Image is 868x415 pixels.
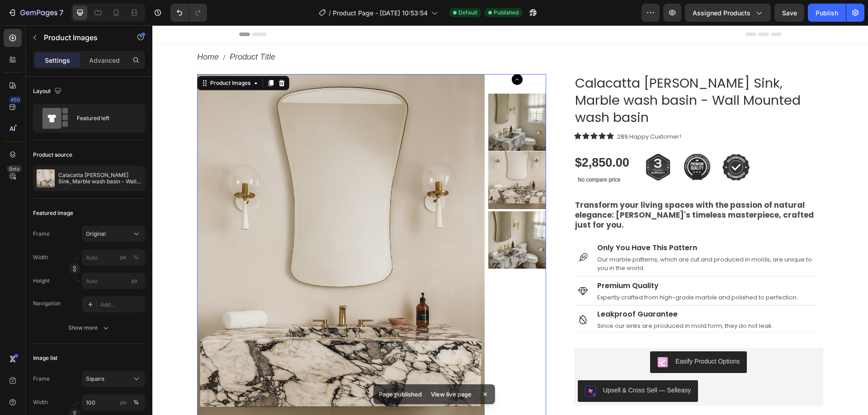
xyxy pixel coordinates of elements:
button: Carousel Back Arrow [359,49,370,60]
p: Page published [379,390,422,399]
div: Product Images [56,54,100,62]
span: / [329,8,331,18]
p: Transform your living spaces with the passion of natural elegance: [PERSON_NAME]'s timeless maste... [423,175,670,205]
div: Add... [100,301,143,309]
div: 450 [9,96,22,103]
div: Upsell & Cross Sell — Selleasy [451,360,539,370]
p: Leakproof Guarantee [445,284,621,294]
p: Calacatta [PERSON_NAME] Sink, Marble wash basin - Wall Mounted wash basin [58,172,142,185]
input: px% [82,394,145,410]
span: Square [86,375,104,383]
div: $2,850.00 [422,129,478,146]
button: Original [82,226,145,242]
div: Beta [7,165,22,173]
div: Featured left [77,108,132,129]
div: Easify Product Options [523,331,587,341]
span: Default [458,9,477,17]
button: Upsell & Cross Sell — Selleasy [425,355,546,377]
p: No compare price [425,152,474,157]
p: 7 [59,7,63,18]
span: px [132,277,138,284]
img: product feature img [37,169,55,187]
div: Featured image [33,209,73,217]
div: Layout [33,85,63,98]
button: Assigned Products [685,4,771,22]
p: 289 Happy Customer! [465,108,529,116]
img: gempages_574794260885275877-f932dca9-6c08-4891-b73d-b1eb2bfec40c.svg [570,128,597,156]
p: Advanced [89,56,120,65]
div: % [133,398,139,406]
div: Product source [33,151,72,159]
label: Width [33,398,48,406]
button: px [131,252,142,263]
button: Easify Product Options [498,326,594,348]
span: Published [494,9,519,17]
p: Premium Quality [445,255,646,266]
button: % [118,397,129,408]
button: Square [82,371,145,387]
h1: Calacatta [PERSON_NAME] Sink, Marble wash basin - Wall Mounted wash basin [422,49,671,102]
label: Width [33,253,48,261]
div: View live page [425,388,477,401]
img: gempages_574794260885275877-663ddac9-5f99-4f4b-9a8a-a8b03a35ead3.svg [531,128,558,155]
button: Save [774,4,804,22]
label: Height [33,277,50,285]
iframe: Design area [152,25,868,415]
img: CJGWisGV0oADEAE=.png [433,360,443,371]
div: Undo/Redo [170,4,207,22]
div: Image list [33,354,57,362]
div: px [120,398,127,406]
label: Frame [33,375,50,383]
button: Show more [33,320,145,336]
p: Since our sinks are produced in mold form, they do not leak. [445,296,621,305]
button: px [131,397,142,408]
p: Settings [45,56,70,65]
p: Expertly crafted from high-grade marble and polished to perfection. [445,268,646,277]
label: Frame [33,230,50,238]
span: Save [782,9,797,17]
button: % [118,252,129,263]
p: Only You Have This Pattern [445,217,663,228]
div: px [120,253,127,261]
span: Original [86,230,106,238]
input: px% [82,249,145,266]
div: % [133,253,139,261]
div: Publish [816,8,838,18]
input: px [82,273,145,289]
div: Navigation [33,299,61,308]
button: 7 [4,4,67,22]
span: Product Page - [DATE] 10:53:54 [333,8,428,18]
img: gempages_574794260885275877-8be86039-a936-4942-8153-eeb488e3ca6c.svg [492,128,519,156]
span: Assigned Products [693,8,750,18]
button: Publish [808,4,846,22]
p: Product Images [44,32,121,43]
p: Our marble patterns, which are cut and produced in molds, are unique to you in the world. [445,230,663,247]
div: Show more [68,323,110,332]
